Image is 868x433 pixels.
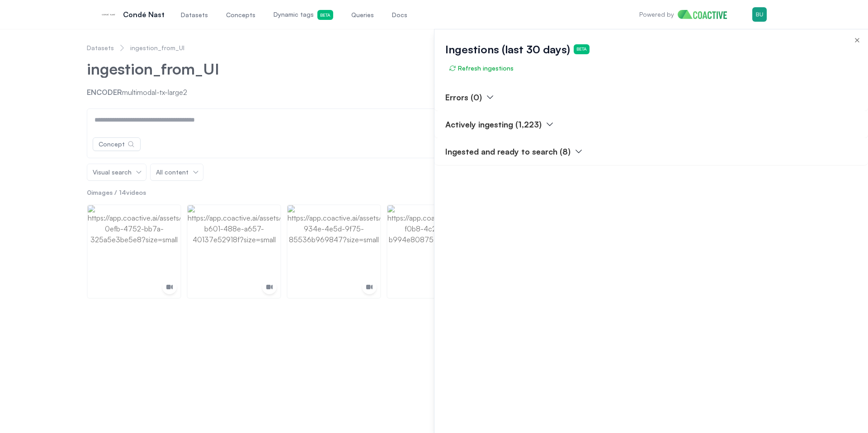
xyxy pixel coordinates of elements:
button: Refresh ingestions [445,60,517,76]
span: Beta [574,44,590,54]
button: Actively ingesting (1,223) [445,118,554,131]
span: Ingestions (last 30 days) [445,42,570,56]
p: Errors (0) [445,91,482,104]
button: Ingested and ready to search (8) [445,145,583,158]
span: Refresh ingestions [449,64,514,73]
button: Errors (0) [445,91,495,104]
p: Ingested and ready to search (8) [445,145,571,158]
p: Actively ingesting (1,223) [445,118,542,131]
